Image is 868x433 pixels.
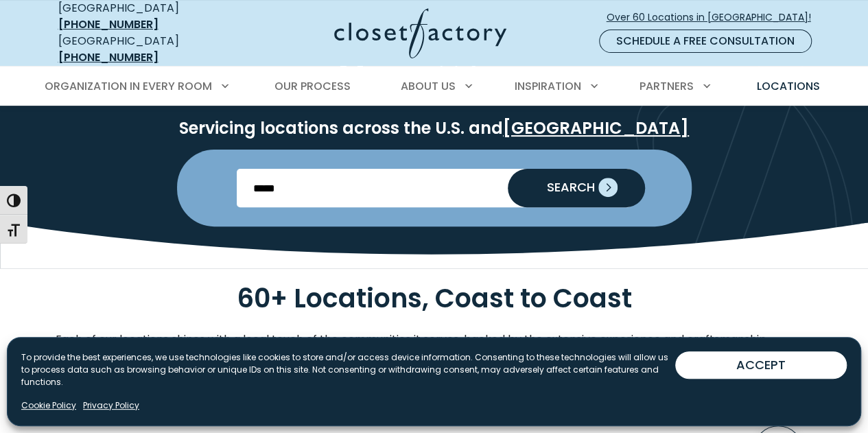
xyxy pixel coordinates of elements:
[56,331,813,382] p: Each of our locations shines with a local touch of the communities it serves, backed by the exten...
[21,399,76,412] a: Cookie Policy
[599,30,812,53] a: Schedule a Free Consultation
[237,169,631,207] input: Enter Postal Code
[35,67,834,106] nav: Primary Menu
[607,10,822,25] span: Over 60 Locations in [GEOGRAPHIC_DATA]!
[515,78,581,94] span: Inspiration
[58,49,159,65] a: [PHONE_NUMBER]
[401,78,456,94] span: About Us
[56,118,813,139] p: Servicing locations across the U.S. and
[21,351,675,388] p: To provide the best experiences, we use technologies like cookies to store and/or access device i...
[237,279,632,316] span: 60+ Locations, Coast to Coast
[274,78,351,94] span: Our Process
[45,78,212,94] span: Organization in Every Room
[536,181,595,194] span: SEARCH
[675,351,847,379] button: ACCEPT
[83,399,139,412] a: Privacy Policy
[640,78,694,94] span: Partners
[58,33,226,66] div: [GEOGRAPHIC_DATA]
[503,117,689,139] a: [GEOGRAPHIC_DATA]
[334,8,506,58] img: Closet Factory Logo
[606,5,823,30] a: Over 60 Locations in [GEOGRAPHIC_DATA]!
[508,169,645,207] button: Search our Nationwide Locations
[58,16,159,32] a: [PHONE_NUMBER]
[756,78,819,94] span: Locations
